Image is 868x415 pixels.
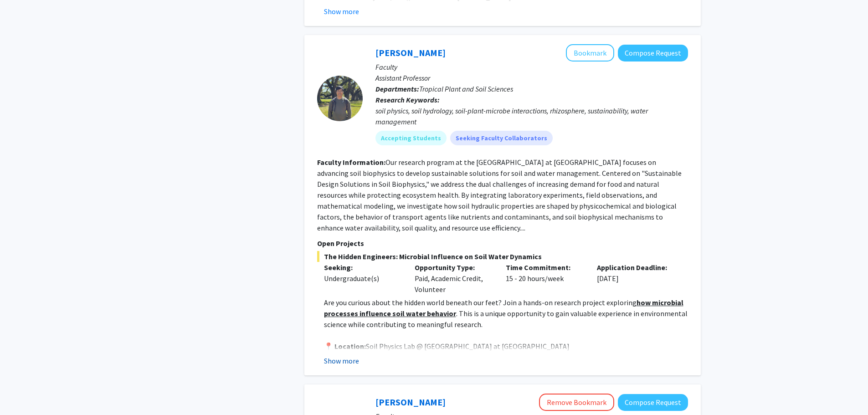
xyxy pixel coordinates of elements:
button: Add Jing Yan to Bookmarks [566,44,614,61]
p: Faculty [375,61,688,72]
a: [PERSON_NAME] [375,396,446,408]
iframe: Chat [7,374,39,408]
button: Compose Request to Jing Yan [618,45,688,61]
p: Soil Physics Lab @ [GEOGRAPHIC_DATA] at [GEOGRAPHIC_DATA] [324,341,688,352]
b: Departments: [375,84,419,93]
span: The Hidden Engineers: Microbial Influence on Soil Water Dynamics [317,251,688,262]
strong: 📍 Location: [324,342,366,351]
p: Opportunity Type: [415,262,492,273]
a: [PERSON_NAME] [375,47,446,58]
fg-read-more: Our research program at the [GEOGRAPHIC_DATA] at [GEOGRAPHIC_DATA] focuses on advancing soil biop... [317,158,682,232]
p: Seeking: [324,262,401,273]
div: soil physics, soil hydrology, soil-plant-microbe interactions, rhizosphere, sustainability, water... [375,105,688,127]
p: Application Deadline: [597,262,674,273]
button: Compose Request to Ashley Rubin [618,394,688,411]
div: Paid, Academic Credit, Volunteer [408,262,499,295]
div: 15 - 20 hours/week [499,262,590,295]
button: Show more [324,6,359,17]
p: Assistant Professor [375,72,688,83]
p: Time Commitment: [506,262,583,273]
p: Open Projects [317,238,688,249]
p: Are you curious about the hidden world beneath our feet? Join a hands-on research project explori... [324,297,688,330]
span: Tropical Plant and Soil Sciences [419,84,513,93]
mat-chip: Accepting Students [375,131,447,145]
mat-chip: Seeking Faculty Collaborators [450,131,553,145]
div: Undergraduate(s) [324,273,401,284]
b: Research Keywords: [375,95,440,104]
button: Show more [324,355,359,366]
button: Remove Bookmark [539,394,614,411]
b: Faculty Information: [317,158,385,167]
div: [DATE] [590,262,681,295]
